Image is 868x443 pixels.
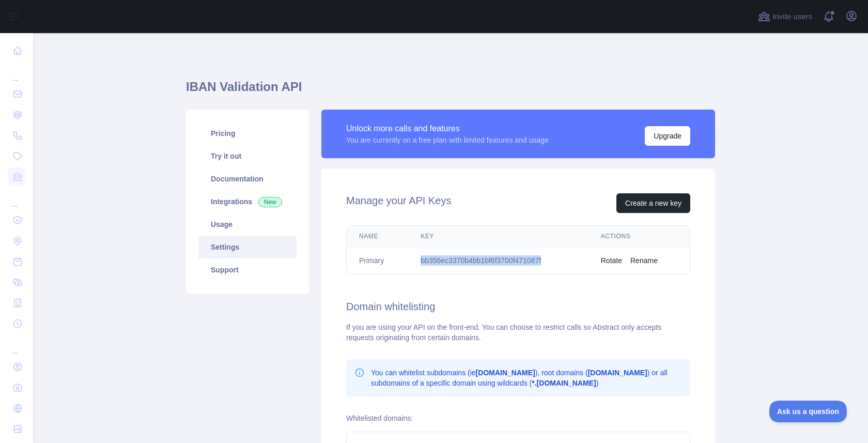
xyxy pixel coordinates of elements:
th: Name [347,226,408,247]
th: Actions [588,226,690,247]
div: ... [8,188,25,209]
b: [DOMAIN_NAME] [476,369,535,377]
th: Key [408,226,588,247]
button: Invite users [756,8,814,25]
td: bb356ec3370b4bb1bf6f3700f471087f [408,247,588,274]
a: Integrations New [198,190,297,213]
div: If you are using your API on the front-end. You can choose to restrict calls so Abstract only acc... [346,322,690,343]
a: Documentation [198,167,297,190]
iframe: Toggle Customer Support [769,401,847,422]
a: Usage [198,213,297,236]
h2: Manage your API Keys [346,193,451,213]
div: Unlock more calls and features [346,123,549,135]
b: [DOMAIN_NAME] [588,369,647,377]
b: *.[DOMAIN_NAME] [532,379,596,387]
button: Upgrade [645,126,690,146]
button: Rotate [601,255,622,266]
button: Create a new key [616,193,690,213]
p: You can whitelist subdomains (ie ), root domains ( ) or all subdomains of a specific domain using... [371,368,682,388]
button: Rename [630,255,658,266]
div: ... [8,62,25,83]
label: Whitelisted domains: [346,414,413,422]
td: Primary [347,247,408,274]
div: ... [8,335,25,356]
span: New [258,197,282,207]
div: You are currently on a free plan with limited features and usage [346,135,549,145]
h1: IBAN Validation API [186,79,715,103]
a: Pricing [198,122,297,145]
h2: Domain whitelisting [346,299,690,314]
span: Invite users [772,11,812,23]
a: Support [198,258,297,281]
a: Try it out [198,145,297,167]
a: Settings [198,236,297,258]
